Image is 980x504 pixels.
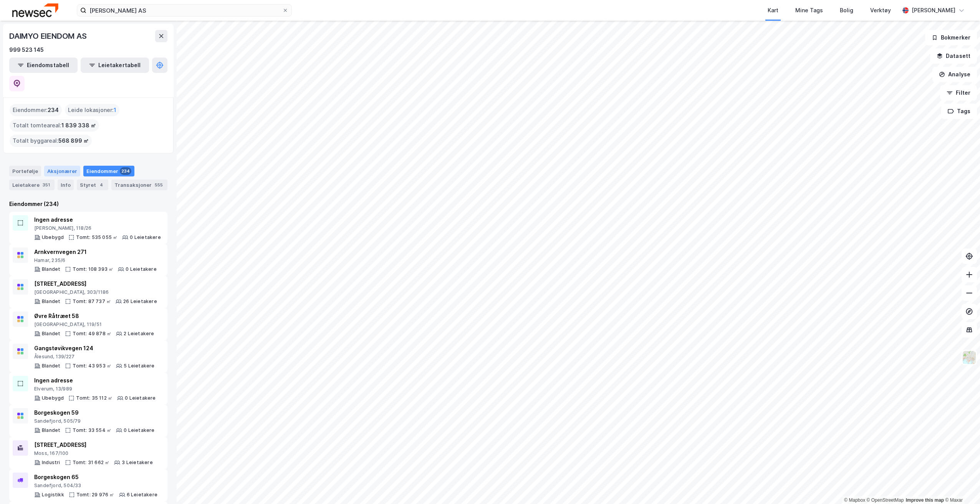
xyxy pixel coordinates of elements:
span: 234 [48,105,59,115]
span: 1 [114,105,116,115]
div: Tomt: 535 055 ㎡ [76,234,118,240]
div: Gangstøvikvegen 124 [34,344,155,353]
button: Datasett [930,48,977,64]
img: Z [962,350,977,365]
div: 3 Leietakere [122,460,152,466]
div: Øvre Råtræet 58 [34,311,154,321]
div: Tomt: 49 878 ㎡ [73,331,111,337]
div: Totalt byggareal : [10,135,92,147]
div: Aksjonærer [44,166,80,176]
div: 5 Leietakere [124,363,154,369]
div: 0 Leietakere [130,234,161,240]
div: Bolig [840,6,853,15]
img: newsec-logo.f6e21ccffca1b3a03d2d.png [12,3,58,17]
div: Arnkvernvegen 271 [34,247,157,257]
div: Transaksjoner [111,180,167,190]
div: Blandet [42,427,60,433]
div: Ubebygd [42,234,64,240]
div: Eiendommer (234) [9,199,167,209]
div: Tomt: 87 737 ㎡ [73,298,111,305]
div: Tomt: 35 112 ㎡ [76,395,113,401]
div: Ingen adresse [34,376,156,385]
div: 6 Leietakere [127,492,157,498]
div: Styret [77,180,108,190]
div: Borgeskogen 59 [34,408,155,417]
a: Improve this map [906,497,944,503]
div: Tomt: 108 393 ㎡ [73,266,113,272]
div: [STREET_ADDRESS] [34,279,157,288]
div: Sandefjord, 505/79 [34,418,155,424]
div: Tomt: 33 554 ㎡ [73,427,111,433]
div: [PERSON_NAME], 118/26 [34,225,161,231]
span: 568 899 ㎡ [58,136,89,145]
div: Blandet [42,331,60,337]
div: Borgeskogen 65 [34,473,157,482]
div: 0 Leietakere [124,427,154,433]
div: [PERSON_NAME] [912,6,955,15]
div: Portefølje [9,166,41,176]
div: [GEOGRAPHIC_DATA], 303/1186 [34,289,157,295]
div: 234 [120,167,131,175]
div: Kart [768,6,778,15]
div: Tomt: 43 953 ㎡ [73,363,111,369]
div: Kontrollprogram for chat [942,467,980,504]
div: Industri [42,460,60,466]
div: Ålesund, 139/227 [34,354,155,360]
div: Blandet [42,363,60,369]
a: Mapbox [844,497,865,503]
div: Tomt: 31 662 ㎡ [73,460,110,466]
div: Elverum, 13/989 [34,386,156,392]
span: 1 839 338 ㎡ [61,121,96,130]
div: 351 [41,181,51,189]
div: Ingen adresse [34,215,161,224]
div: Ubebygd [42,395,64,401]
div: Blandet [42,266,60,272]
iframe: Chat Widget [942,467,980,504]
div: Sandefjord, 504/33 [34,483,157,489]
div: Tomt: 29 976 ㎡ [76,492,114,498]
div: 4 [98,181,105,189]
button: Bokmerker [925,30,977,45]
div: 2 Leietakere [124,331,154,337]
div: Verktøy [870,6,891,15]
button: Leietakertabell [81,58,149,73]
div: 26 Leietakere [123,298,157,305]
div: DAIMYO EIENDOM AS [9,30,88,42]
div: Leietakere [9,180,55,190]
div: Totalt tomteareal : [10,119,99,132]
button: Filter [940,85,977,100]
div: 999 523 145 [9,45,44,54]
div: Info [58,180,74,190]
div: Eiendommer : [10,104,62,116]
div: [GEOGRAPHIC_DATA], 119/51 [34,321,154,328]
div: Hamar, 235/6 [34,257,157,264]
div: 0 Leietakere [125,395,156,401]
div: 555 [153,181,164,189]
div: Eiendommer [83,166,134,176]
button: Tags [941,104,977,119]
input: Søk på adresse, matrikkel, gårdeiere, leietakere eller personer [86,5,282,16]
div: Blandet [42,298,60,305]
button: Eiendomstabell [9,58,78,73]
div: Mine Tags [795,6,823,15]
button: Analyse [932,67,977,82]
div: Moss, 167/100 [34,450,153,456]
div: [STREET_ADDRESS] [34,440,153,450]
a: OpenStreetMap [867,497,904,503]
div: Logistikk [42,492,64,498]
div: 0 Leietakere [126,266,156,272]
div: Leide lokasjoner : [65,104,119,116]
